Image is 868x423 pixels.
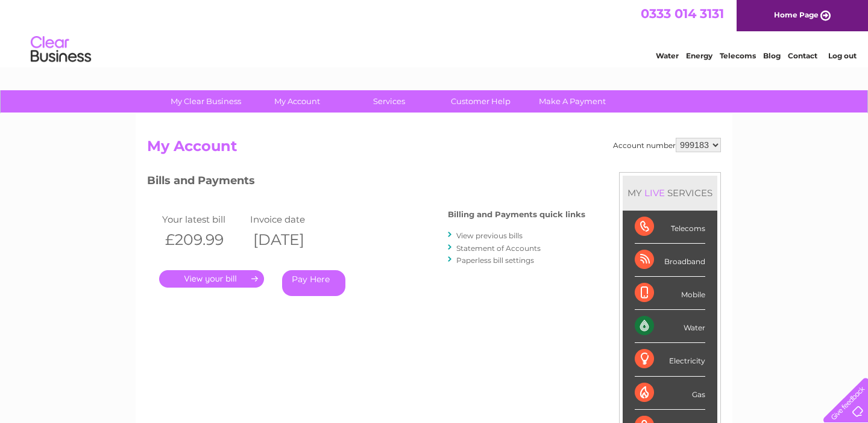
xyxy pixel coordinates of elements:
h4: Billing and Payments quick links [448,210,585,219]
a: 0333 014 3131 [641,6,724,21]
div: MY SERVICES [623,176,717,210]
a: Energy [686,51,712,60]
a: Statement of Accounts [456,244,541,253]
a: Blog [763,51,781,60]
a: Paperless bill settings [456,256,534,265]
td: Your latest bill [159,211,247,227]
th: £209.99 [159,227,247,252]
a: Customer Help [431,90,530,113]
div: Electricity [635,343,705,376]
a: My Clear Business [156,90,256,113]
a: Make A Payment [523,90,622,113]
div: Broadband [635,244,705,277]
div: Clear Business is a trading name of Verastar Limited (registered in [GEOGRAPHIC_DATA] No. 3667643... [150,7,720,58]
a: View previous bills [456,231,523,240]
a: My Account [248,90,347,113]
a: Telecoms [720,51,756,60]
div: Mobile [635,277,705,310]
a: Pay Here [282,270,345,296]
a: Water [656,51,679,60]
a: Contact [788,51,817,60]
h3: Bills and Payments [147,172,585,193]
a: Services [339,90,439,113]
h2: My Account [147,138,721,161]
th: [DATE] [247,227,335,252]
div: Water [635,310,705,343]
div: Telecoms [635,211,705,244]
div: LIVE [642,187,667,199]
div: Account number [613,138,721,152]
a: . [159,270,264,288]
td: Invoice date [247,211,335,227]
div: Gas [635,377,705,410]
a: Log out [828,51,857,60]
img: logo.png [30,31,92,68]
